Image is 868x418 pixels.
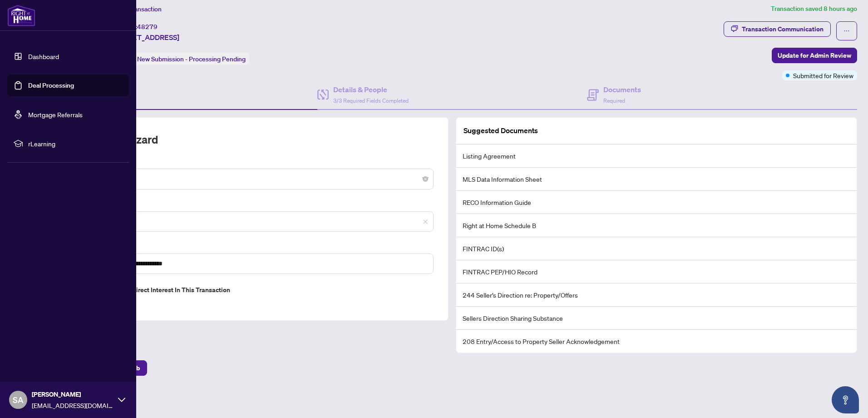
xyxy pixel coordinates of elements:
li: 244 Seller’s Direction re: Property/Offers [456,284,857,307]
label: MLS ID [62,200,434,210]
li: MLS Data Information Sheet [456,168,857,191]
div: Transaction Communication [742,22,824,36]
span: [STREET_ADDRESS] [113,32,179,43]
span: ellipsis [843,28,850,34]
a: Mortgage Referrals [28,110,83,119]
span: Submitted for Review [793,70,853,80]
li: 208 Entry/Access to Property Seller Acknowledgement [456,330,857,353]
span: [PERSON_NAME] [32,389,113,399]
a: Dashboard [28,52,59,60]
li: Sellers Direction Sharing Substance [456,307,857,330]
span: Listing [68,170,428,188]
article: Transaction saved 8 hours ago [771,4,857,14]
li: Listing Agreement [456,144,857,168]
li: RECO Information Guide [456,191,857,214]
span: close-circle [423,176,428,182]
div: Status: [113,53,249,65]
button: Transaction Communication [724,21,831,37]
label: Do you have direct or indirect interest in this transaction [62,285,434,295]
button: Update for Admin Review [772,48,857,63]
span: New Submission - Processing Pending [137,55,246,63]
span: View Transaction [113,5,162,13]
label: Property Address [62,243,434,253]
article: Suggested Documents [464,125,538,136]
span: Update for Admin Review [778,48,851,63]
button: Open asap [832,386,859,413]
li: FINTRAC PEP/HIO Record [456,260,857,284]
h4: Details & People [333,84,409,95]
span: close [423,219,428,224]
span: [EMAIL_ADDRESS][DOMAIN_NAME] [32,400,113,410]
span: SA [13,393,24,406]
span: 48279 [137,23,158,31]
span: rLearning [28,139,123,149]
h4: Documents [603,84,641,95]
span: 3/3 Required Fields Completed [333,97,409,104]
img: logo [7,5,35,26]
li: FINTRAC ID(s) [456,237,857,260]
a: Deal Processing [28,81,74,90]
span: Required [603,97,625,104]
li: Right at Home Schedule B [456,214,857,237]
label: Transaction Type [62,158,434,168]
